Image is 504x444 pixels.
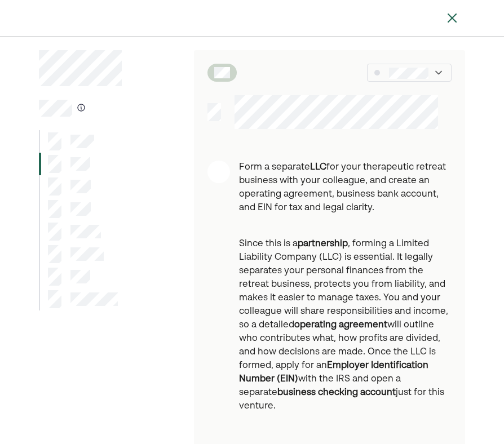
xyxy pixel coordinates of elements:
strong: business checking account [277,388,396,397]
p: Form a separate for your therapeutic retreat business with your colleague, and create an operatin... [239,161,452,215]
p: Since this is a , forming a Limited Liability Company (LLC) is essential. It legally separates yo... [239,224,452,413]
strong: partnership [298,239,348,248]
strong: LLC [310,163,326,172]
strong: operating agreement [294,321,387,330]
strong: Employer Identification Number (EIN) [239,361,428,384]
